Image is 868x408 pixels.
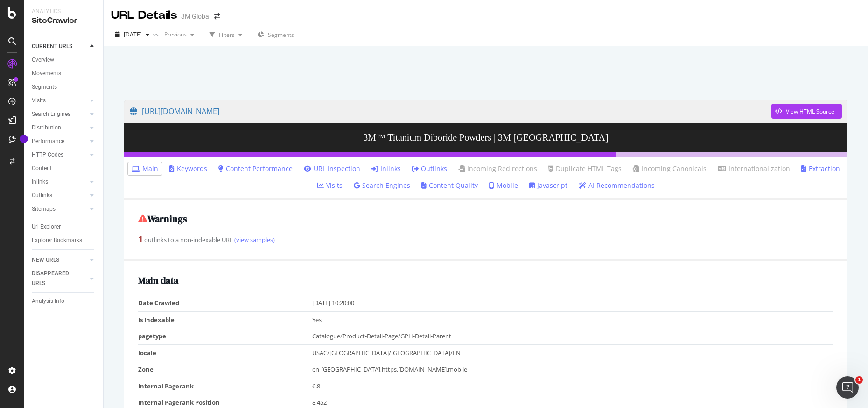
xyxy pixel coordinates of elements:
td: [DATE] 10:20:00 [312,295,834,311]
a: DISAPPEARED URLS [32,269,87,288]
a: Main [132,164,158,173]
a: Incoming Redirections [458,164,537,173]
a: Segments [32,82,97,92]
a: Search Engines [354,181,410,190]
div: Filters [219,31,235,39]
a: Keywords [169,164,207,173]
span: Segments [268,31,294,39]
div: CURRENT URLS [32,42,72,51]
div: Performance [32,136,64,146]
a: Internationalization [718,164,790,173]
a: Outlinks [412,164,447,173]
a: Outlinks [32,191,87,200]
a: [URL][DOMAIN_NAME] [130,100,771,123]
a: Visits [317,181,343,190]
div: Outlinks [32,191,52,200]
td: Is Indexable [138,311,312,328]
a: CURRENT URLS [32,42,87,51]
a: Search Engines [32,109,87,119]
a: Overview [32,55,97,65]
a: Url Explorer [32,222,97,232]
div: outlinks to a non-indexable URL [138,233,833,245]
div: Distribution [32,123,61,133]
div: Explorer Bookmarks [32,236,82,245]
a: Content [32,164,97,173]
iframe: Intercom live chat [836,376,859,399]
div: Sitemaps [32,204,56,214]
a: Incoming Canonicals [633,164,707,173]
div: 3M Global [181,12,210,21]
div: Segments [32,82,57,92]
a: HTTP Codes [32,150,87,160]
div: Visits [32,96,46,106]
a: URL Inspection [304,164,360,173]
a: Analysis Info [32,296,97,306]
a: Extraction [801,164,840,173]
a: Inlinks [371,164,401,173]
div: Analysis Info [32,296,64,306]
a: Mobile [489,181,518,190]
div: Content [32,164,52,173]
span: 2025 Sep. 7th [124,30,142,38]
a: AI Recommendations [579,181,655,190]
a: Distribution [32,123,87,133]
div: Tooltip anchor [20,135,28,143]
div: Url Explorer [32,222,61,232]
td: Internal Pagerank [138,378,312,394]
div: Overview [32,55,54,65]
a: Content Performance [218,164,293,173]
a: Javascript [529,181,567,190]
button: Previous [161,27,198,42]
button: Segments [254,27,298,42]
td: Catalogue/Product-Detail-Page/GPH-Detail-Parent [312,328,834,345]
td: en-[GEOGRAPHIC_DATA],https,[DOMAIN_NAME],mobile [312,361,834,378]
h3: 3M™ Titanium Diboride Powders | 3M [GEOGRAPHIC_DATA] [124,123,847,152]
div: Search Engines [32,109,70,119]
span: Previous [161,30,187,38]
div: NEW URLS [32,255,59,265]
div: arrow-right-arrow-left [214,13,220,20]
td: pagetype [138,328,312,345]
div: View HTML Source [786,107,834,115]
span: vs [153,30,161,38]
a: (view samples) [233,236,275,244]
h2: Warnings [138,214,833,224]
a: Movements [32,69,97,79]
button: Filters [206,27,246,42]
span: 1 [855,376,863,384]
td: Date Crawled [138,295,312,311]
td: Zone [138,361,312,378]
a: NEW URLS [32,255,87,265]
a: Duplicate HTML Tags [548,164,622,173]
td: USAC/[GEOGRAPHIC_DATA]/[GEOGRAPHIC_DATA]/EN [312,344,834,361]
div: DISAPPEARED URLS [32,269,79,288]
td: 6.8 [312,378,834,394]
div: HTTP Codes [32,150,63,160]
td: Yes [312,311,834,328]
strong: 1 [138,233,143,244]
div: Analytics [32,7,96,15]
a: Inlinks [32,177,87,187]
a: Visits [32,96,87,106]
h2: Main data [138,275,833,286]
button: [DATE] [111,27,153,42]
a: Sitemaps [32,204,87,214]
a: Content Quality [421,181,478,190]
div: Inlinks [32,177,48,187]
div: Movements [32,69,61,79]
button: View HTML Source [771,104,842,119]
a: Explorer Bookmarks [32,236,97,245]
a: Performance [32,136,87,146]
div: SiteCrawler [32,15,96,26]
td: locale [138,344,312,361]
div: URL Details [111,7,177,23]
